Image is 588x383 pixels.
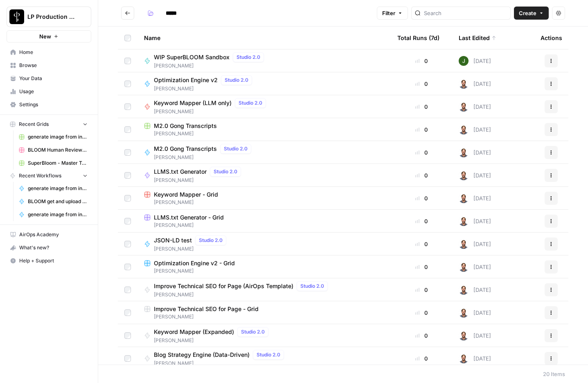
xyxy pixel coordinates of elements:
[397,194,446,202] div: 0
[397,263,446,271] div: 0
[19,62,88,69] span: Browse
[382,9,395,17] span: Filter
[154,53,230,61] span: WIP SuperBLOOM Sandbox
[15,143,91,157] a: BLOOM Human Review (ver2)
[154,62,267,69] span: [PERSON_NAME]
[144,122,384,137] a: M2.0 Gong Transcripts[PERSON_NAME]
[459,354,491,363] div: [DATE]
[541,27,562,49] div: Actions
[459,239,491,249] div: [DATE]
[154,213,224,222] span: LLMS.txt Generator - Grid
[154,360,287,367] span: [PERSON_NAME]
[154,122,217,130] span: M2.0 Gong Transcripts
[459,56,469,66] img: olqs3go1b4m73rizhvw5914cwa42
[459,216,491,226] div: [DATE]
[144,350,384,367] a: Blog Strategy Engine (Data-Driven)Studio 2.0[PERSON_NAME]
[543,370,565,378] div: 20 Items
[15,130,91,143] a: generate image from input image (copyright tests) duplicate Grid
[397,125,446,134] div: 0
[15,157,91,170] a: SuperBloom - Master Topic List
[397,171,446,179] div: 0
[7,46,91,59] a: Home
[459,285,491,295] div: [DATE]
[397,27,439,49] div: Total Runs (7d)
[7,72,91,85] a: Your Data
[144,52,384,69] a: WIP SuperBLOOM SandboxStudio 2.0[PERSON_NAME]
[7,98,91,111] a: Settings
[19,101,88,108] span: Settings
[19,75,88,82] span: Your Data
[144,27,384,49] div: Name
[397,331,446,340] div: 0
[459,170,491,180] div: [DATE]
[154,99,232,107] span: Keyword Mapper (LLM only)
[144,190,384,206] a: Keyword Mapper - Grid[PERSON_NAME]
[154,145,217,153] span: M2.0 Gong Transcripts
[397,217,446,225] div: 0
[154,154,255,161] span: [PERSON_NAME]
[19,121,49,128] span: Recent Grids
[239,99,262,107] span: Studio 2.0
[397,286,446,294] div: 0
[144,199,384,206] span: [PERSON_NAME]
[154,337,272,344] span: [PERSON_NAME]
[459,102,491,112] div: [DATE]
[19,88,88,95] span: Usage
[459,216,469,226] img: fdbthlkohqvq3b2ybzi3drh0kqcb
[7,241,91,254] button: What's new?
[144,98,384,115] a: Keyword Mapper (LLM only)Studio 2.0[PERSON_NAME]
[459,262,469,272] img: fdbthlkohqvq3b2ybzi3drh0kqcb
[154,328,234,336] span: Keyword Mapper (Expanded)
[459,125,469,134] img: fdbthlkohqvq3b2ybzi3drh0kqcb
[300,282,324,290] span: Studio 2.0
[154,291,331,298] span: [PERSON_NAME]
[459,56,491,66] div: [DATE]
[459,331,491,340] div: [DATE]
[237,54,260,61] span: Studio 2.0
[7,242,91,254] div: What's new?
[27,13,77,21] span: LP Production Workloads
[144,75,384,92] a: Optimization Engine v2Studio 2.0[PERSON_NAME]
[459,262,491,272] div: [DATE]
[7,85,91,98] a: Usage
[459,125,491,134] div: [DATE]
[459,193,491,203] div: [DATE]
[154,236,192,244] span: JSON-LD test
[459,239,469,249] img: fdbthlkohqvq3b2ybzi3drh0kqcb
[7,170,91,182] button: Recent Workflows
[144,281,384,298] a: Improve Technical SEO for Page (AirOps Template)Studio 2.0[PERSON_NAME]
[459,27,496,49] div: Last Edited
[39,32,51,40] span: New
[154,177,244,184] span: [PERSON_NAME]
[214,168,237,175] span: Studio 2.0
[7,7,91,27] button: Workspace: LP Production Workloads
[459,285,469,295] img: fdbthlkohqvq3b2ybzi3drh0kqcb
[144,167,384,184] a: LLMS.txt GeneratorStudio 2.0[PERSON_NAME]
[144,213,384,229] a: LLMS.txt Generator - Grid[PERSON_NAME]
[9,9,24,24] img: LP Production Workloads Logo
[19,257,88,264] span: Help + Support
[28,198,88,205] span: BLOOM get and upload media
[154,282,293,290] span: Improve Technical SEO for Page (AirOps Template)
[28,159,88,167] span: SuperBloom - Master Topic List
[121,7,134,20] button: Go back
[397,57,446,65] div: 0
[397,240,446,248] div: 0
[199,237,223,244] span: Studio 2.0
[28,146,88,154] span: BLOOM Human Review (ver2)
[19,231,88,238] span: AirOps Academy
[154,85,255,92] span: [PERSON_NAME]
[154,245,230,253] span: [PERSON_NAME]
[28,211,88,218] span: generate image from input image (copyright tests)
[154,168,207,176] span: LLMS.txt Generator
[28,185,88,192] span: generate image from input image (copyright tests) duplicate
[7,228,91,241] a: AirOps Academy
[225,76,248,84] span: Studio 2.0
[154,305,259,313] span: Improve Technical SEO for Page - Grid
[459,354,469,363] img: fdbthlkohqvq3b2ybzi3drh0kqcb
[459,148,469,157] img: fdbthlkohqvq3b2ybzi3drh0kqcb
[257,351,280,358] span: Studio 2.0
[154,108,269,115] span: [PERSON_NAME]
[144,144,384,161] a: M2.0 Gong TranscriptsStudio 2.0[PERSON_NAME]
[144,130,384,137] span: [PERSON_NAME]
